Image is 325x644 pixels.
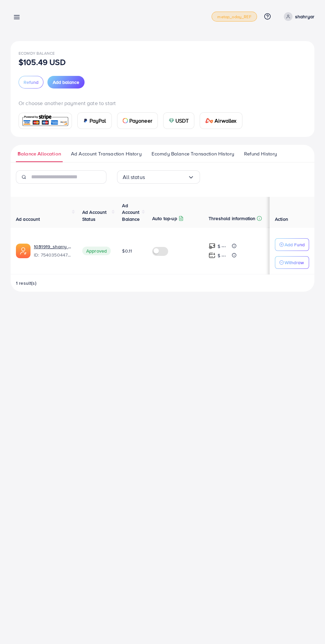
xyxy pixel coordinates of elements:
[163,112,195,129] a: cardUSDT
[122,248,132,254] span: $0.11
[19,58,66,66] p: $105.49 USD
[281,12,314,21] a: shahryar
[145,172,188,182] input: Search for option
[117,170,200,184] div: Search for option
[152,150,234,157] span: Ecomdy Balance Transaction History
[53,79,79,86] span: Add balance
[215,117,236,125] span: Airwallex
[34,243,72,250] a: 1031919_sharry mughal_1755624852344
[205,118,213,123] img: card
[18,150,61,157] span: Balance Allocation
[34,243,72,259] div: <span class='underline'>1031919_sharry mughal_1755624852344</span></br>7540350447681863698
[217,15,251,19] span: metap_oday_REF
[275,256,309,269] button: Withdraw
[24,79,38,86] span: Refund
[123,172,145,182] span: All status
[19,113,72,129] a: card
[169,118,174,123] img: card
[19,50,55,56] span: Ecomdy Balance
[152,214,177,222] p: Auto top-up
[209,214,255,222] p: Threshold information
[71,150,142,157] span: Ad Account Transaction History
[16,244,31,258] img: ic-ads-acc.e4c84228.svg
[275,238,309,251] button: Add Fund
[19,99,306,107] p: Or choose another payment gate to start
[90,117,106,125] span: PayPal
[77,112,112,129] a: cardPayPal
[285,241,305,249] p: Add Fund
[209,252,216,259] img: top-up amount
[82,209,107,222] span: Ad Account Status
[285,259,304,266] p: Withdraw
[82,247,111,255] span: Approved
[175,117,189,125] span: USDT
[295,13,314,21] p: shahryar
[209,243,216,250] img: top-up amount
[34,252,72,258] span: ID: 7540350447681863698
[212,12,257,22] a: metap_oday_REF
[122,202,140,222] span: Ad Account Balance
[123,118,128,123] img: card
[244,150,277,157] span: Refund History
[16,216,40,222] span: Ad account
[117,112,158,129] a: cardPayoneer
[129,117,152,125] span: Payoneer
[83,118,88,123] img: card
[218,242,226,250] p: $ ---
[21,114,70,128] img: card
[218,252,226,260] p: $ ---
[200,112,242,129] a: cardAirwallex
[19,76,43,88] button: Refund
[47,76,85,88] button: Add balance
[16,280,36,286] span: 1 result(s)
[275,216,288,222] span: Action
